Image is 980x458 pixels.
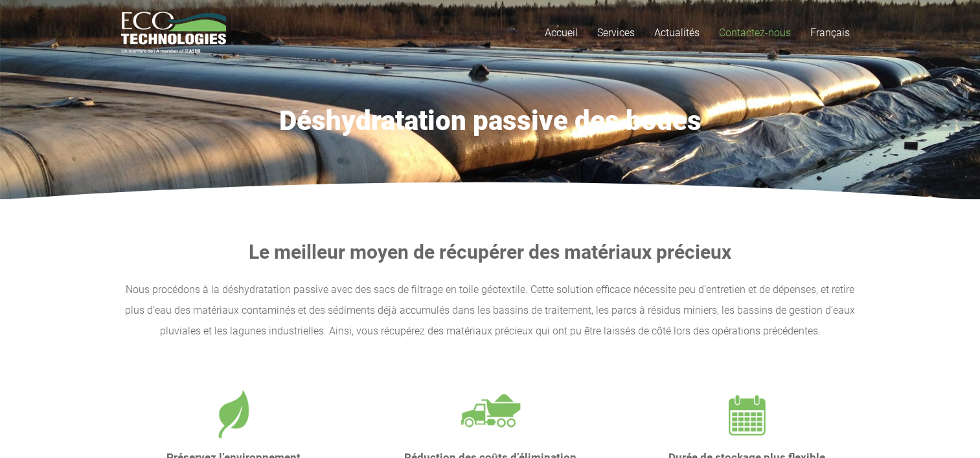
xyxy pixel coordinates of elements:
span: Actualités [654,27,700,39]
span: Français [810,27,850,39]
span: Accueil [545,27,578,39]
a: logo_EcoTech_ASDR_RGB [121,12,227,54]
span: Services [597,27,635,39]
h1: Déshydratation passive des boues [121,105,860,137]
p: Nous procédons à la déshydratation passive avec des sacs de filtrage en toile géotextile. Cette s... [121,279,860,342]
span: Contactez-nous [719,27,791,39]
strong: Le meilleur moyen de récupérer des matériaux précieux [249,241,731,263]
